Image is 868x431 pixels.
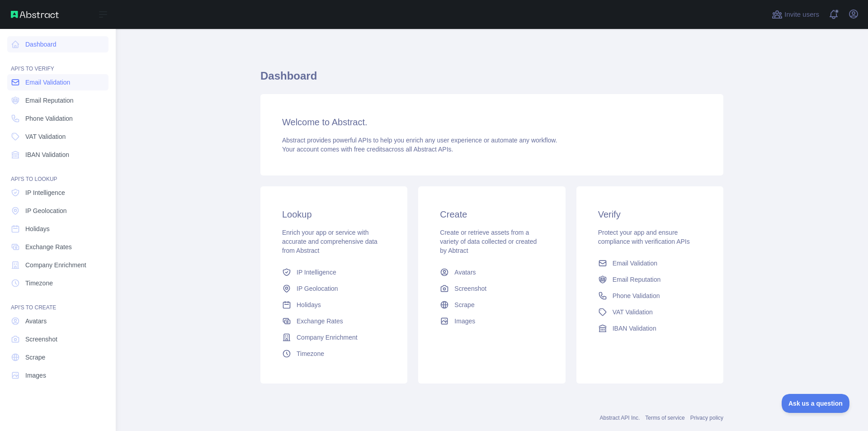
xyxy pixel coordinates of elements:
span: IBAN Validation [25,150,69,159]
span: Abstract provides powerful APIs to help you enrich any user experience or automate any workflow. [282,137,557,144]
a: IP Geolocation [278,280,389,297]
iframe: Toggle Customer Support [782,394,850,413]
span: Your account comes with across all Abstract APIs. [282,146,453,153]
span: Email Validation [613,259,657,268]
span: Avatars [25,317,47,326]
h3: Lookup [282,208,386,221]
span: IP Intelligence [25,188,65,197]
a: Company Enrichment [278,329,389,346]
span: IP Geolocation [297,284,338,293]
a: IP Intelligence [7,185,108,201]
a: Timezone [278,346,389,362]
h3: Create [440,208,543,221]
span: Avatars [454,268,476,277]
a: Screenshot [7,331,108,347]
span: Create or retrieve assets from a variety of data collected or created by Abtract [440,229,537,254]
a: Terms of service [645,415,684,421]
span: free credits [354,146,385,153]
a: IP Geolocation [7,203,108,219]
a: Email Reputation [7,92,108,109]
a: IP Intelligence [278,264,389,280]
a: Email Reputation [594,271,705,288]
span: Email Reputation [25,96,74,105]
span: Invite users [784,9,819,20]
span: IP Geolocation [25,206,67,215]
span: Company Enrichment [25,260,86,270]
span: Images [25,371,46,380]
a: Avatars [7,313,108,329]
a: Screenshot [436,280,547,297]
a: VAT Validation [7,128,108,145]
h3: Verify [598,208,702,221]
a: Dashboard [7,36,108,52]
span: Screenshot [454,284,486,293]
div: API'S TO LOOKUP [7,165,108,183]
a: Phone Validation [594,288,705,304]
a: Exchange Rates [7,239,108,255]
span: Protect your app and ensure compliance with verification APIs [598,229,690,245]
a: Timezone [7,275,108,291]
a: Email Validation [594,255,705,271]
a: IBAN Validation [7,147,108,163]
span: Email Validation [25,78,70,87]
span: VAT Validation [613,308,653,317]
span: Phone Validation [25,114,73,123]
span: Exchange Rates [25,242,72,251]
span: Screenshot [25,335,57,344]
span: Company Enrichment [297,333,358,342]
span: Timezone [297,349,324,358]
div: API'S TO VERIFY [7,54,108,72]
a: Images [7,367,108,384]
span: Phone Validation [613,291,660,300]
span: Exchange Rates [297,317,343,326]
a: Scrape [7,349,108,365]
img: Abstract API [11,11,59,18]
a: Holidays [7,221,108,237]
a: Scrape [436,297,547,313]
span: Scrape [25,353,45,362]
h1: Dashboard [260,69,723,90]
a: Phone Validation [7,110,108,127]
span: Enrich your app or service with accurate and comprehensive data from Abstract [282,229,377,254]
span: Timezone [25,279,53,288]
a: Email Validation [7,74,108,90]
span: Images [454,317,475,326]
a: Privacy policy [690,415,723,421]
button: Invite users [770,7,821,22]
span: IP Intelligence [297,268,336,277]
a: Exchange Rates [278,313,389,329]
a: Images [436,313,547,329]
a: IBAN Validation [594,320,705,336]
a: Abstract API Inc. [600,415,640,421]
span: IBAN Validation [613,324,656,333]
span: VAT Validation [25,132,66,141]
span: Holidays [297,300,321,309]
a: Holidays [278,297,389,313]
div: API'S TO CREATE [7,293,108,311]
h3: Welcome to Abstract. [282,116,702,128]
span: Scrape [454,300,474,309]
a: VAT Validation [594,304,705,320]
a: Company Enrichment [7,257,108,273]
span: Email Reputation [613,275,661,284]
a: Avatars [436,264,547,280]
span: Holidays [25,224,50,233]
